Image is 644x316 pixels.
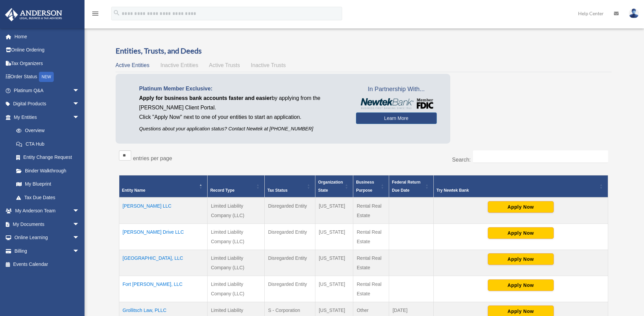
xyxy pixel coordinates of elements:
[353,224,389,250] td: Rental Real Estate
[5,217,90,231] a: My Documentsarrow_drop_down
[133,155,172,161] label: entries per page
[9,164,86,177] a: Binder Walkthrough
[5,84,90,97] a: Platinum Q&Aarrow_drop_down
[207,175,264,198] th: Record Type: Activate to sort
[122,188,145,193] span: Entity Name
[267,188,288,193] span: Tax Status
[139,95,272,101] span: Apply for business bank accounts faster and easier
[315,224,353,250] td: [US_STATE]
[119,276,207,302] td: Fort [PERSON_NAME], LLC
[5,258,90,271] a: Events Calendar
[5,70,90,84] a: Order StatusNEW
[315,250,353,276] td: [US_STATE]
[5,110,86,124] a: My Entitiesarrow_drop_down
[5,30,90,43] a: Home
[488,279,554,291] button: Apply Now
[5,244,90,258] a: Billingarrow_drop_down
[160,62,198,68] span: Inactive Entities
[73,97,86,111] span: arrow_drop_down
[73,110,86,124] span: arrow_drop_down
[119,224,207,250] td: [PERSON_NAME] Drive LLC
[5,57,90,70] a: Tax Organizers
[629,8,639,18] img: User Pic
[73,231,86,245] span: arrow_drop_down
[207,197,264,224] td: Limited Liability Company (LLC)
[392,180,421,193] span: Federal Return Due Date
[116,46,612,56] h3: Entities, Trusts, and Deeds
[210,188,235,193] span: Record Type
[452,157,471,163] label: Search:
[91,12,99,18] a: menu
[353,250,389,276] td: Rental Real Estate
[91,9,99,18] i: menu
[119,175,207,198] th: Entity Name: Activate to invert sorting
[315,197,353,224] td: [US_STATE]
[264,197,315,224] td: Disregarded Entity
[207,276,264,302] td: Limited Liability Company (LLC)
[436,186,597,194] div: Try Newtek Bank
[359,98,433,109] img: NewtekBankLogoSM.png
[488,253,554,265] button: Apply Now
[119,197,207,224] td: [PERSON_NAME] LLC
[3,8,64,21] img: Anderson Advisors Platinum Portal
[73,84,86,98] span: arrow_drop_down
[207,224,264,250] td: Limited Liability Company (LLC)
[353,175,389,198] th: Business Purpose: Activate to sort
[73,217,86,231] span: arrow_drop_down
[389,175,434,198] th: Federal Return Due Date: Activate to sort
[119,250,207,276] td: [GEOGRAPHIC_DATA], LLC
[9,191,86,204] a: Tax Due Dates
[9,137,86,151] a: CTA Hub
[5,204,90,218] a: My Anderson Teamarrow_drop_down
[264,250,315,276] td: Disregarded Entity
[5,97,90,111] a: Digital Productsarrow_drop_down
[73,244,86,258] span: arrow_drop_down
[264,224,315,250] td: Disregarded Entity
[264,276,315,302] td: Disregarded Entity
[9,151,86,164] a: Entity Change Request
[5,231,90,245] a: Online Learningarrow_drop_down
[113,9,120,17] i: search
[207,250,264,276] td: Limited Liability Company (LLC)
[356,84,437,95] span: In Partnership With...
[315,276,353,302] td: [US_STATE]
[251,62,286,68] span: Inactive Trusts
[73,204,86,218] span: arrow_drop_down
[315,175,353,198] th: Organization State: Activate to sort
[139,125,346,133] p: Questions about your application status? Contact Newtek at [PHONE_NUMBER]
[39,72,54,82] div: NEW
[5,43,90,57] a: Online Ordering
[488,227,554,239] button: Apply Now
[116,62,149,68] span: Active Entities
[139,112,346,122] p: Click "Apply Now" next to one of your entities to start an application.
[356,180,374,193] span: Business Purpose
[353,276,389,302] td: Rental Real Estate
[353,197,389,224] td: Rental Real Estate
[9,124,83,138] a: Overview
[434,175,608,198] th: Try Newtek Bank : Activate to sort
[356,112,437,124] a: Learn More
[139,84,346,93] p: Platinum Member Exclusive:
[209,62,240,68] span: Active Trusts
[318,180,343,193] span: Organization State
[139,93,346,112] p: by applying from the [PERSON_NAME] Client Portal.
[488,201,554,213] button: Apply Now
[264,175,315,198] th: Tax Status: Activate to sort
[9,177,86,191] a: My Blueprint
